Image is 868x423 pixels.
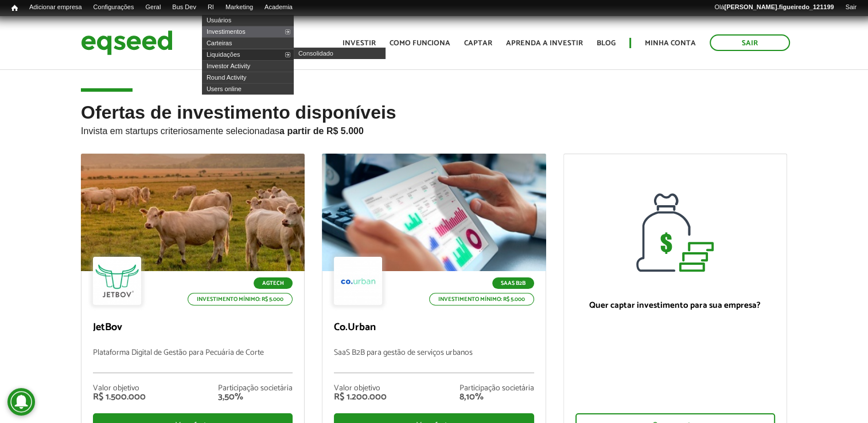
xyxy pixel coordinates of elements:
[279,126,364,136] strong: a partir de R$ 5.000
[93,348,293,373] p: Plataforma Digital de Gestão para Pecuária de Corte
[254,277,293,289] p: Agtech
[334,385,387,393] div: Valor objetivo
[492,277,534,289] p: SaaS B2B
[202,14,294,26] a: Usuários
[429,293,534,305] p: Investimento mínimo: R$ 5.000
[709,3,839,12] a: Olá[PERSON_NAME].figueiredo_121199
[645,40,696,47] a: Minha conta
[506,40,583,47] a: Aprenda a investir
[88,3,140,12] a: Configurações
[11,4,18,12] span: Início
[81,123,787,136] p: Invista em startups criteriosamente selecionadas
[839,3,862,12] a: Sair
[139,3,166,12] a: Geral
[460,385,534,393] div: Participação societária
[342,40,376,47] a: Investir
[575,300,775,311] p: Quer captar investimento para sua empresa?
[334,393,387,402] div: R$ 1.200.000
[390,40,450,47] a: Como funciona
[202,3,220,12] a: RI
[218,385,293,393] div: Participação societária
[93,393,146,402] div: R$ 1.500.000
[93,385,146,393] div: Valor objetivo
[710,34,790,51] a: Sair
[464,40,492,47] a: Captar
[166,3,202,12] a: Bus Dev
[24,3,88,12] a: Adicionar empresa
[188,293,293,305] p: Investimento mínimo: R$ 5.000
[460,393,534,402] div: 8,10%
[334,322,534,334] p: Co.Urban
[81,103,787,154] h2: Ofertas de investimento disponíveis
[597,40,616,47] a: Blog
[81,28,173,58] img: EqSeed
[218,393,293,402] div: 3,50%
[259,3,298,12] a: Academia
[334,348,534,373] p: SaaS B2B para gestão de serviços urbanos
[6,3,24,14] a: Início
[220,3,259,12] a: Marketing
[93,322,293,334] p: JetBov
[724,3,834,10] strong: [PERSON_NAME].figueiredo_121199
